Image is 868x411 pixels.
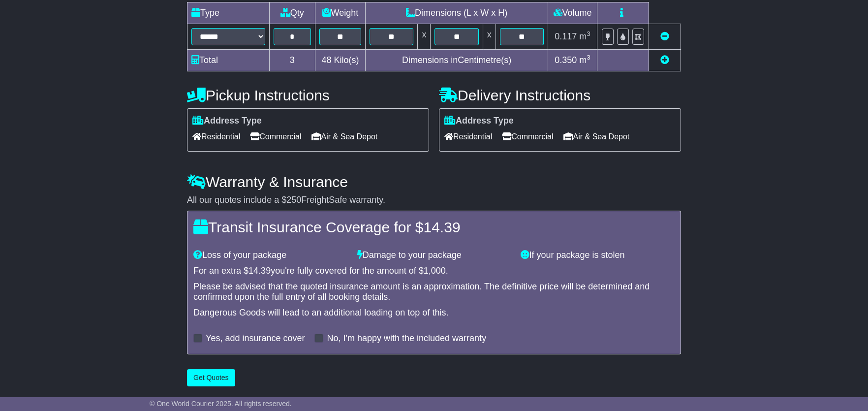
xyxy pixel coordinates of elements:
[187,195,681,206] div: All our quotes include a $ FreightSafe warranty.
[444,116,514,126] label: Address Type
[187,174,681,190] h4: Warranty & Insurance
[315,2,366,24] td: Weight
[660,32,669,41] a: Remove this item
[193,219,675,235] h4: Transit Insurance Coverage for $
[660,55,669,65] a: Add new item
[206,333,305,344] label: Yes, add insurance cover
[444,129,492,144] span: Residential
[424,266,446,276] span: 1,000
[187,2,270,24] td: Type
[187,369,235,386] button: Get Quotes
[423,219,460,235] span: 14.39
[502,129,553,144] span: Commercial
[579,32,590,41] span: m
[439,87,681,103] h4: Delivery Instructions
[327,333,486,344] label: No, I'm happy with the included warranty
[587,54,590,61] sup: 3
[193,282,675,303] div: Please be advised that the quoted insurance amount is an approximation. The definitive price will...
[516,250,680,261] div: If your package is stolen
[248,266,271,276] span: 14.39
[311,129,378,144] span: Air & Sea Depot
[483,24,496,50] td: x
[321,55,331,65] span: 48
[286,195,301,205] span: 250
[555,55,577,65] span: 0.350
[270,2,315,24] td: Qty
[187,87,429,103] h4: Pickup Instructions
[352,250,516,261] div: Damage to your package
[555,32,577,41] span: 0.117
[270,50,315,71] td: 3
[548,2,597,24] td: Volume
[418,24,431,50] td: x
[563,129,630,144] span: Air & Sea Depot
[192,116,262,126] label: Address Type
[315,50,366,71] td: Kilo(s)
[188,250,352,261] div: Loss of your package
[579,55,590,65] span: m
[193,308,675,318] div: Dangerous Goods will lead to an additional loading on top of this.
[366,50,548,71] td: Dimensions in Centimetre(s)
[192,129,240,144] span: Residential
[250,129,301,144] span: Commercial
[150,400,292,408] span: © One World Courier 2025. All rights reserved.
[193,266,675,277] div: For an extra $ you're fully covered for the amount of $ .
[187,50,270,71] td: Total
[366,2,548,24] td: Dimensions (L x W x H)
[587,30,590,37] sup: 3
